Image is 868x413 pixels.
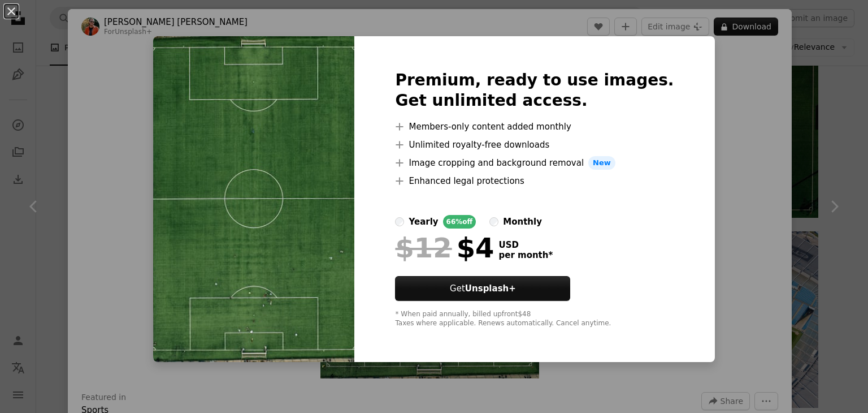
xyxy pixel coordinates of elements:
[498,250,553,260] span: per month *
[395,276,570,301] button: GetUnsplash+
[395,120,674,134] li: Members-only content added monthly
[153,36,354,362] img: premium_photo-1671489203034-fc619a2de3bf
[465,283,516,294] strong: Unsplash+
[443,215,476,229] div: 66% off
[395,310,674,328] div: * When paid annually, billed upfront $48 Taxes where applicable. Renews automatically. Cancel any...
[395,156,674,170] li: Image cropping and background removal
[409,215,438,229] div: yearly
[498,240,553,250] span: USD
[503,215,542,229] div: monthly
[395,174,674,188] li: Enhanced legal protections
[489,217,498,226] input: monthly
[395,217,404,226] input: yearly66%off
[395,70,674,111] h2: Premium, ready to use images. Get unlimited access.
[588,156,615,170] span: New
[395,138,674,152] li: Unlimited royalty-free downloads
[395,233,494,263] div: $4
[395,233,452,263] span: $12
